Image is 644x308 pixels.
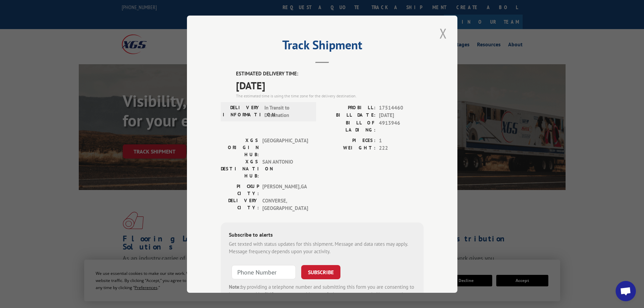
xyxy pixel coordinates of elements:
[221,137,259,158] label: XGS ORIGIN HUB:
[616,281,636,301] a: Open chat
[221,158,259,179] label: XGS DESTINATION HUB:
[221,197,259,212] label: DELIVERY CITY:
[236,93,424,99] div: The estimated time is using the time zone for the delivery destination.
[301,265,340,279] button: SUBSCRIBE
[229,283,241,290] strong: Note:
[223,104,261,119] label: DELIVERY INFORMATION:
[221,40,424,53] h2: Track Shipment
[379,104,424,112] span: 17514460
[262,137,308,158] span: [GEOGRAPHIC_DATA]
[221,183,259,197] label: PICKUP CITY:
[379,137,424,144] span: 1
[322,119,376,133] label: BILL OF LADING:
[262,183,308,197] span: [PERSON_NAME] , GA
[322,104,376,112] label: PROBILL:
[264,104,310,119] span: In Transit to Destination
[379,119,424,133] span: 4913946
[322,112,376,119] label: BILL DATE:
[236,77,424,93] span: [DATE]
[232,265,296,279] input: Phone Number
[229,283,415,306] div: by providing a telephone number and submitting this form you are consenting to be contacted by SM...
[322,137,376,144] label: PIECES:
[379,144,424,152] span: 222
[322,144,376,152] label: WEIGHT:
[229,230,415,240] div: Subscribe to alerts
[262,197,308,212] span: CONVERSE , [GEOGRAPHIC_DATA]
[229,240,415,255] div: Get texted with status updates for this shipment. Message and data rates may apply. Message frequ...
[262,158,308,179] span: SAN ANTONIO
[437,24,449,43] button: Close modal
[379,112,424,119] span: [DATE]
[236,70,424,78] label: ESTIMATED DELIVERY TIME:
